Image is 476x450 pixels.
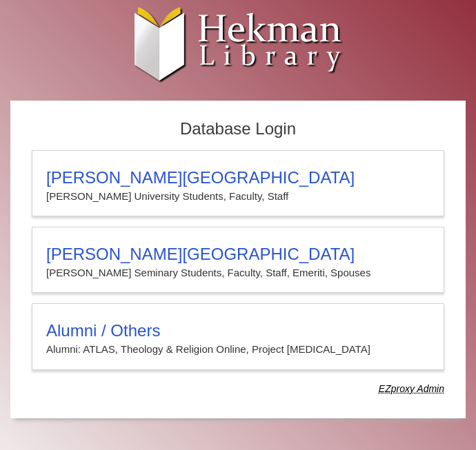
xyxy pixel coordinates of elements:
[32,150,444,216] a: [PERSON_NAME][GEOGRAPHIC_DATA][PERSON_NAME] University Students, Faculty, Staff
[25,115,451,143] h2: Database Login
[46,340,430,358] p: Alumni: ATLAS, Theology & Religion Online, Project [MEDICAL_DATA]
[46,187,430,205] p: [PERSON_NAME] University Students, Faculty, Staff
[46,245,430,264] h3: [PERSON_NAME][GEOGRAPHIC_DATA]
[32,227,444,293] a: [PERSON_NAME][GEOGRAPHIC_DATA][PERSON_NAME] Seminary Students, Faculty, Staff, Emeriti, Spouses
[46,321,430,340] h3: Alumni / Others
[46,321,430,358] summary: Alumni / OthersAlumni: ATLAS, Theology & Religion Online, Project [MEDICAL_DATA]
[46,168,430,187] h3: [PERSON_NAME][GEOGRAPHIC_DATA]
[46,264,430,282] p: [PERSON_NAME] Seminary Students, Faculty, Staff, Emeriti, Spouses
[379,383,444,394] dfn: Use Alumni login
